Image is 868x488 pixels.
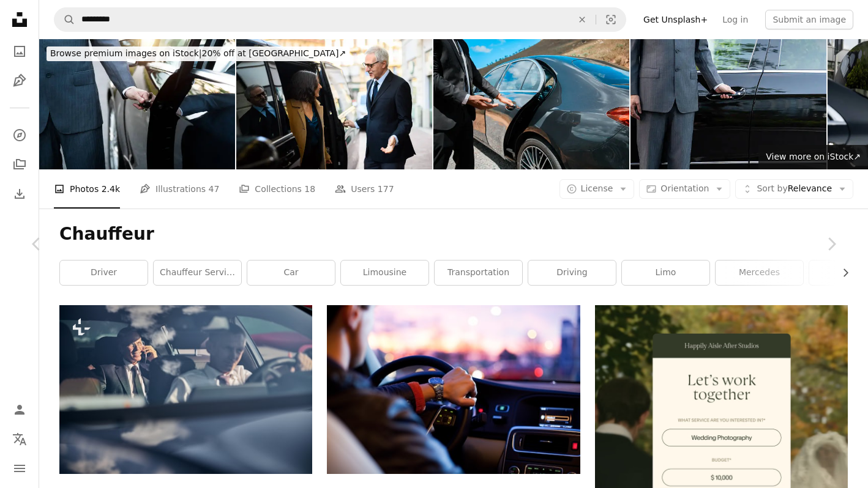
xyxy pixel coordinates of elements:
a: transportation [435,261,522,285]
a: Download History [7,182,32,206]
a: Collections [7,152,32,177]
a: Collections 18 [239,169,315,209]
a: View more on iStock↗ [758,145,868,169]
button: Visual search [596,8,626,31]
span: 18 [304,182,315,196]
button: License [559,179,635,199]
a: Browse premium images on iStock|20% off at [GEOGRAPHIC_DATA]↗ [39,39,357,68]
button: Submit an image [765,10,853,29]
a: mercedes [716,261,803,285]
a: Explore [7,123,32,147]
img: Man is driving comfortable car while his boss is speaking on cell phone in back [59,305,312,473]
span: Relevance [757,183,832,195]
button: Search Unsplash [54,8,75,31]
a: chauffeur service [154,261,241,285]
a: Log in / Sign up [7,397,32,422]
button: Sort byRelevance [735,179,853,199]
a: Next [795,185,868,303]
span: Browse premium images on iStock | [50,48,201,58]
span: Sort by [757,183,787,193]
span: Orientation [660,183,709,193]
img: unrecognizable well dressed male chauffeur opening a car door [630,39,826,169]
button: Menu [7,456,32,481]
a: driver [60,261,148,285]
span: 20% off at [GEOGRAPHIC_DATA] ↗ [50,48,346,58]
a: car [247,261,335,285]
a: Photos [7,39,32,64]
a: Users 177 [335,169,394,209]
button: Orientation [639,179,730,199]
span: View more on iStock ↗ [766,152,861,161]
button: Clear [569,8,596,31]
h1: Chauffeur [59,223,848,245]
img: Businessman opening car door for businesswoman in city [236,39,432,169]
a: man driving a car wearing wrist watch [327,383,580,394]
form: Find visuals sitewide [54,7,626,32]
img: man driving a car wearing wrist watch [327,305,580,473]
span: 47 [209,182,220,196]
span: 177 [378,182,394,196]
img: Professional Chauffeur Opening Car Door on a Sunny Day [433,39,629,169]
a: Illustrations [7,68,32,93]
a: limousine [341,261,428,285]
a: Log in [715,10,755,29]
button: Language [7,427,32,451]
a: Illustrations 47 [140,169,219,209]
span: License [581,183,613,193]
img: Well dressed man opening a car door [39,39,235,169]
a: Man is driving comfortable car while his boss is speaking on cell phone in back [59,383,312,394]
a: driving [528,261,616,285]
a: limo [622,261,709,285]
a: Get Unsplash+ [636,10,715,29]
